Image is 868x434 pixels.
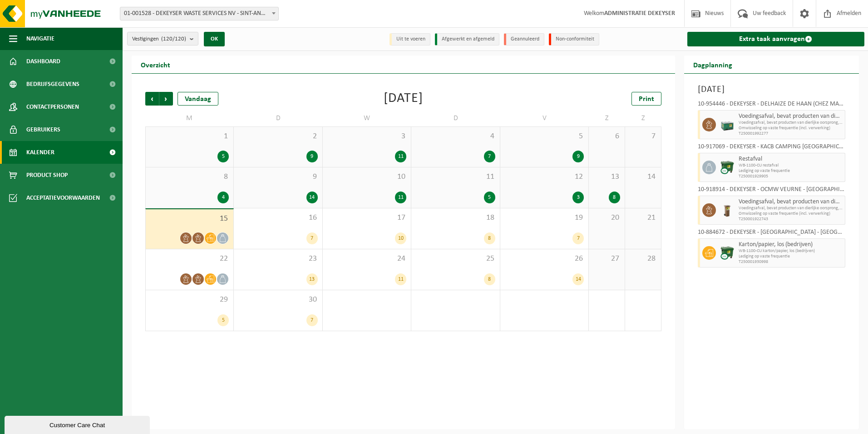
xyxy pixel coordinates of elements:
span: Voedingsafval, bevat producten van dierlijke oorsprong, onve [739,206,843,211]
span: 16 [238,213,317,223]
img: WB-1100-CU [720,246,734,260]
span: 01-001528 - DEKEYSER WASTE SERVICES NV - SINT-ANDRIES [120,7,279,20]
span: 14 [630,172,656,182]
span: Volgende [159,92,173,106]
span: 27 [593,254,620,264]
span: Vestigingen [132,32,186,46]
div: 11 [395,192,406,203]
span: 5 [505,131,584,141]
td: D [411,110,500,126]
button: OK [204,32,225,46]
img: WB-1100-CU [720,161,734,174]
span: Voedingsafval, bevat producten van dierlijke oorsprong, gemengde verpakking (exclusief glas), cat... [739,113,843,120]
td: M [145,110,234,126]
span: Karton/papier, los (bedrijven) [739,241,843,248]
span: Kalender [26,141,54,164]
span: 21 [630,213,656,223]
a: Print [631,92,661,106]
span: 11 [416,172,495,182]
span: 30 [238,295,317,305]
span: Product Shop [26,164,68,187]
h2: Dagplanning [684,56,741,73]
span: 01-001528 - DEKEYSER WASTE SERVICES NV - SINT-ANDRIES [120,7,278,20]
span: T250001922743 [739,217,843,222]
span: Contactpersonen [26,96,79,118]
div: 10 [395,232,406,244]
h3: [DATE] [698,83,846,96]
div: 9 [572,151,584,162]
div: 8 [609,192,620,203]
div: 14 [306,192,318,203]
img: PB-LB-0680-HPE-GN-01 [720,118,734,131]
span: 22 [150,254,229,264]
span: 18 [416,213,495,223]
span: Gebruikers [26,118,60,141]
span: T250001930998 [739,259,843,265]
span: 1 [150,131,229,141]
div: 10-918914 - DEKEYSER - OCMW VEURNE - [GEOGRAPHIC_DATA] [698,187,846,196]
span: 17 [327,213,406,223]
span: 29 [150,295,229,305]
span: 13 [593,172,620,182]
span: 28 [630,254,656,264]
td: W [323,110,411,126]
td: Z [589,110,625,126]
span: 24 [327,254,406,264]
span: 8 [150,172,229,182]
li: Afgewerkt en afgemeld [435,33,499,45]
span: Lediging op vaste frequentie [739,254,843,259]
div: Vandaag [178,92,218,106]
span: Omwisseling op vaste frequentie (incl. verwerking) [739,211,843,217]
count: (120/120) [161,36,186,42]
td: D [234,110,322,126]
div: 10-954446 - DEKEYSER - DELHAIZE DE HAAN (CHEZ MADELEINE) - DE HAAN [698,101,846,110]
span: Restafval [739,156,843,163]
span: 4 [416,131,495,141]
div: [DATE] [384,92,423,106]
span: 20 [593,213,620,223]
div: 3 [572,192,584,203]
span: 15 [150,214,229,224]
iframe: chat widget [5,414,152,434]
span: 10 [327,172,406,182]
div: 8 [484,232,495,244]
div: 7 [572,232,584,244]
div: 13 [306,273,318,285]
div: 10-884672 - DEKEYSER - [GEOGRAPHIC_DATA] - [GEOGRAPHIC_DATA] [698,229,846,238]
span: Voedingsafval, bevat producten van dierlijke oorsprong, onverpakt, categorie 3 [739,198,843,206]
span: 9 [238,172,317,182]
h2: Overzicht [132,56,179,73]
span: 7 [630,131,656,141]
td: V [500,110,589,126]
div: 4 [217,192,229,203]
a: Extra taak aanvragen [687,32,865,46]
li: Uit te voeren [390,33,430,45]
li: Non-conformiteit [549,33,599,45]
div: 7 [306,232,318,244]
span: 26 [505,254,584,264]
div: 11 [395,151,406,162]
span: Acceptatievoorwaarden [26,187,100,209]
span: Dashboard [26,50,60,73]
span: 3 [327,131,406,141]
span: Voedingsafval, bevat producten van dierlijke oorsprong, geme [739,120,843,126]
div: 5 [217,314,229,326]
span: T250001992277 [739,131,843,136]
img: WB-0140-HPE-BN-01 [720,203,734,217]
button: Vestigingen(120/120) [127,32,198,45]
div: 5 [217,151,229,162]
div: 7 [306,314,318,326]
span: 6 [593,131,620,141]
span: T250001929905 [739,174,843,179]
span: Vorige [145,92,159,106]
div: 14 [572,273,584,285]
div: 5 [484,192,495,203]
div: 8 [484,273,495,285]
div: 10-917069 - DEKEYSER - KACB CAMPING [GEOGRAPHIC_DATA] - [GEOGRAPHIC_DATA] [698,144,846,153]
div: 7 [484,151,495,162]
span: 12 [505,172,584,182]
span: Omwisseling op vaste frequentie (incl. verwerking) [739,126,843,131]
span: Lediging op vaste frequentie [739,168,843,174]
span: Print [639,96,654,103]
